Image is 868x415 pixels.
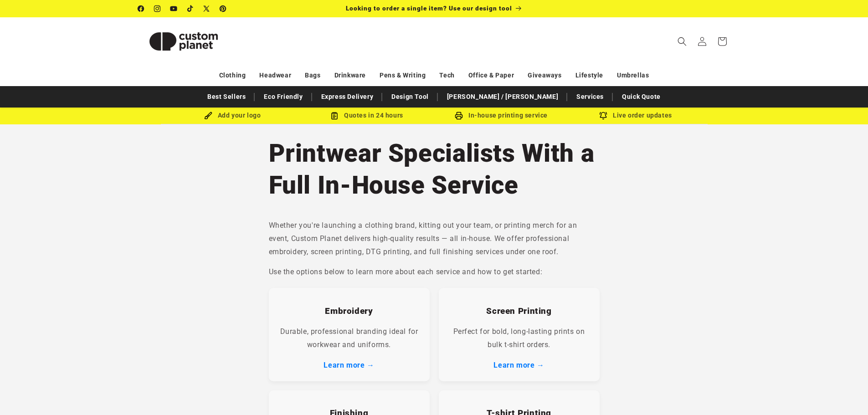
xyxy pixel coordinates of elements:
a: [PERSON_NAME] / [PERSON_NAME] [442,89,563,105]
a: Bags [305,67,320,83]
h1: Printwear Specialists With a Full In-House Service [269,137,600,201]
a: Express Delivery [317,89,378,105]
a: Tech [439,67,454,83]
a: Umbrellas [617,67,649,83]
img: In-house printing [455,112,463,120]
a: Services [572,89,608,105]
a: Headwear [259,67,291,83]
a: Eco Friendly [259,89,307,105]
a: Pens & Writing [380,67,426,83]
p: Perfect for bold, long-lasting prints on bulk t-shirt orders. [448,325,591,352]
a: Design Tool [387,89,433,105]
div: Quotes in 24 hours [300,110,434,121]
h3: Screen Printing [448,306,591,317]
img: Order Updates Icon [330,112,339,120]
div: In-house printing service [434,110,569,121]
img: Brush Icon [204,112,212,120]
p: Whether you're launching a clothing brand, kitting out your team, or printing merch for an event,... [269,219,600,258]
img: Order updates [599,112,607,120]
img: Custom Planet [138,21,229,62]
div: Add your logo [165,110,300,121]
p: Use the options below to learn more about each service and how to get started: [269,266,600,279]
a: Clothing [219,67,246,83]
p: Durable, professional branding ideal for workwear and uniforms. [278,325,421,352]
summary: Search [672,31,692,51]
a: Lifestyle [575,67,603,83]
a: Best Sellers [203,89,250,105]
a: Office & Paper [468,67,514,83]
a: Giveaways [528,67,561,83]
a: Learn more → [324,361,374,369]
a: Quick Quote [617,89,665,105]
h3: Embroidery [278,306,421,317]
a: Custom Planet [134,17,232,65]
a: Learn more → [493,361,544,369]
a: Drinkware [334,67,366,83]
div: Live order updates [569,110,703,121]
span: Looking to order a single item? Use our design tool [346,5,512,12]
